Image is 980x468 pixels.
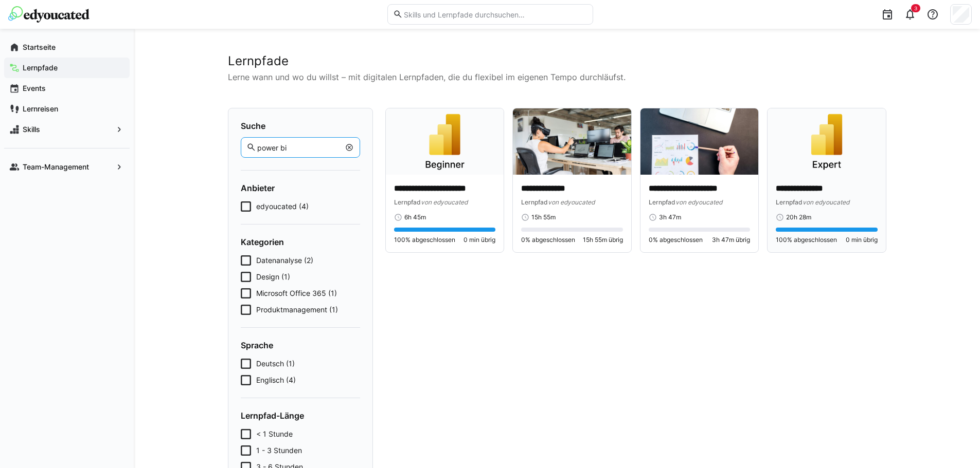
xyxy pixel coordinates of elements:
[776,198,803,206] span: Lernpfad
[421,198,468,206] span: von edyoucated
[640,108,759,175] img: image
[521,198,548,206] span: Lernpfad
[464,236,495,244] span: 0 min übrig
[513,108,631,175] img: image
[394,236,455,244] span: 100% abgeschlossen
[241,237,360,247] h4: Kategorien
[241,183,360,193] h4: Anbieter
[256,359,295,369] span: Deutsch (1)
[583,236,623,244] span: 15h 55m übrig
[256,201,309,212] span: edyoucated (4)
[228,53,886,69] h2: Lernpfade
[776,236,837,244] span: 100% abgeschlossen
[241,121,360,131] h4: Suche
[521,236,575,244] span: 0% abgeschlossen
[256,288,337,298] span: Microsoft Office 365 (1)
[649,198,675,206] span: Lernpfad
[786,213,811,221] span: 20h 28m
[659,213,681,221] span: 3h 47m
[531,213,556,221] span: 15h 55m
[803,198,849,206] span: von edyoucated
[256,272,290,282] span: Design (1)
[675,198,722,206] span: von edyoucated
[228,71,886,83] p: Lerne wann und wo du willst – mit digitalen Lernpfaden, die du flexibel im eigenen Tempo durchläu...
[386,108,504,175] img: image
[256,255,313,266] span: Datenanalyse (2)
[241,340,360,350] h4: Sprache
[403,10,587,19] input: Skills und Lernpfade durchsuchen…
[394,198,421,206] span: Lernpfad
[914,5,917,11] span: 3
[768,108,886,175] img: image
[649,236,703,244] span: 0% abgeschlossen
[256,305,338,315] span: Produktmanagement (1)
[241,410,360,421] h4: Lernpfad-Länge
[256,429,293,439] span: < 1 Stunde
[256,143,340,152] input: Lernpfade suchen
[548,198,595,206] span: von edyoucated
[712,236,750,244] span: 3h 47m übrig
[404,213,426,221] span: 6h 45m
[256,375,296,385] span: Englisch (4)
[846,236,878,244] span: 0 min übrig
[256,445,302,456] span: 1 - 3 Stunden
